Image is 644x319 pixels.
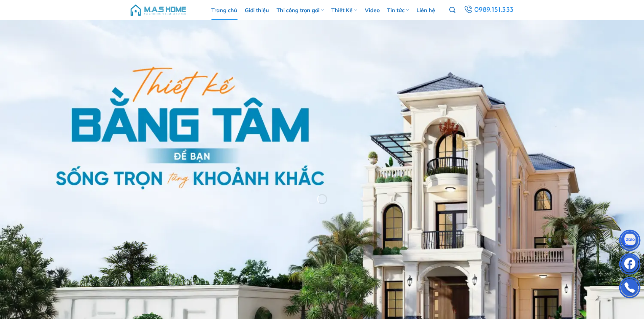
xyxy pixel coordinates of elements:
[620,231,640,251] img: Zalo
[474,4,514,16] span: 0989.151.333
[463,4,515,16] a: 0989.151.333
[620,278,640,299] img: Phone
[449,3,455,17] a: Tìm kiếm
[620,255,640,275] img: Facebook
